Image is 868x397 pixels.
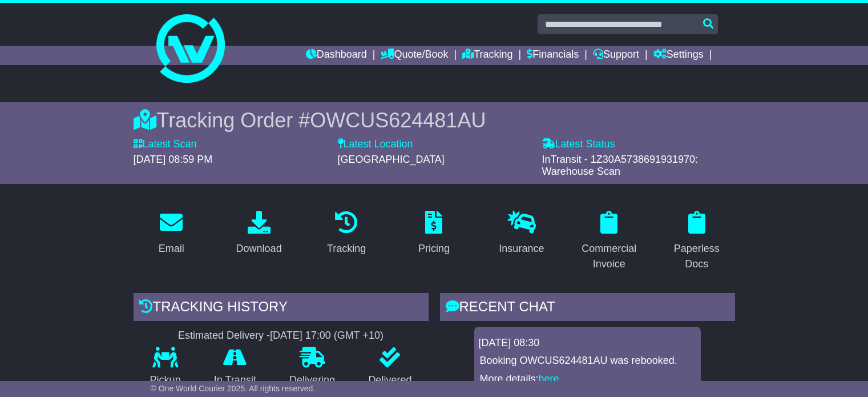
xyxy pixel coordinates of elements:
[134,154,213,165] span: [DATE] 08:59 PM
[229,207,289,260] a: Download
[381,46,448,65] a: Quote/Book
[411,207,457,260] a: Pricing
[653,46,704,65] a: Settings
[571,207,647,276] a: Commercial Invoice
[479,337,696,350] div: [DATE] 08:30
[499,241,544,256] div: Insurance
[310,109,486,132] span: OWCUS624481AU
[352,374,428,387] p: Delivered
[418,241,450,256] div: Pricing
[539,373,559,384] a: here
[462,46,512,65] a: Tracking
[440,293,735,324] div: RECENT CHAT
[480,355,695,367] p: Booking OWCUS624481AU was rebooked.
[159,241,184,256] div: Email
[151,207,192,260] a: Email
[480,373,695,386] p: More details: .
[236,241,282,256] div: Download
[134,374,197,387] p: Pickup
[270,330,383,342] div: [DATE] 17:00 (GMT +10)
[491,207,551,260] a: Insurance
[197,374,273,387] p: In Transit
[134,108,735,133] div: Tracking Order #
[134,330,429,342] div: Estimated Delivery -
[327,241,366,256] div: Tracking
[542,138,615,151] label: Latest Status
[320,207,373,260] a: Tracking
[134,293,429,324] div: Tracking history
[542,154,699,178] span: InTransit - 1Z30A5738691931970: Warehouse Scan
[338,154,445,165] span: [GEOGRAPHIC_DATA]
[134,138,197,151] label: Latest Scan
[338,138,413,151] label: Latest Location
[527,46,579,65] a: Financials
[306,46,367,65] a: Dashboard
[273,374,352,387] p: Delivering
[593,46,639,65] a: Support
[659,207,734,276] a: Paperless Docs
[666,241,727,272] div: Paperless Docs
[579,241,640,272] div: Commercial Invoice
[151,384,316,393] span: © One World Courier 2025. All rights reserved.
